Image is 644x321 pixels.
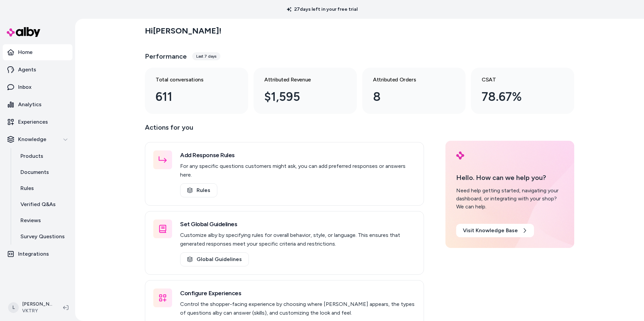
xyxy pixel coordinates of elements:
a: Integrations [3,246,72,262]
h3: Attributed Orders [373,76,444,84]
p: Rules [20,184,34,192]
span: VKTRY [22,308,52,314]
h3: Performance [145,52,187,61]
a: Visit Knowledge Base [456,224,534,237]
p: 27 days left in your free trial [283,6,362,13]
a: Documents [14,164,72,180]
a: Products [14,148,72,164]
img: alby Logo [7,27,40,37]
p: [PERSON_NAME] [22,301,52,308]
a: Total conversations 611 [145,68,248,114]
a: Rules [180,183,217,197]
a: Inbox [3,79,72,95]
a: Home [3,44,72,60]
p: For any specific questions customers might ask, you can add preferred responses or answers here. [180,162,416,179]
p: Verified Q&As [20,200,56,208]
h3: Set Global Guidelines [180,219,416,229]
div: 8 [373,88,444,106]
p: Home [18,48,33,56]
p: Inbox [18,83,32,91]
h3: Configure Experiences [180,288,416,298]
h3: CSAT [482,76,553,84]
div: 611 [156,88,227,106]
a: Attributed Revenue $1,595 [254,68,357,114]
button: L[PERSON_NAME]VKTRY [4,297,58,318]
p: Knowledge [18,135,46,143]
p: Customize alby by specifying rules for overall behavior, style, or language. This ensures that ge... [180,231,416,248]
button: Knowledge [3,131,72,147]
img: alby Logo [456,151,464,159]
p: Reviews [20,216,41,224]
p: Control the shopper-facing experience by choosing where [PERSON_NAME] appears, the types of quest... [180,300,416,317]
h3: Attributed Revenue [264,76,335,84]
a: Global Guidelines [180,252,249,266]
div: 78.67% [482,88,553,106]
p: Experiences [18,118,48,126]
div: Need help getting started, navigating your dashboard, or integrating with your shop? We can help. [456,187,563,211]
p: Agents [18,66,36,74]
a: Analytics [3,97,72,113]
a: Survey Questions [14,229,72,245]
p: Documents [20,168,49,176]
a: CSAT 78.67% [471,68,574,114]
h3: Total conversations [156,76,227,84]
a: Attributed Orders 8 [362,68,466,114]
h2: Hi [PERSON_NAME] ! [145,26,221,36]
div: $1,595 [264,88,335,106]
span: L [8,302,19,313]
a: Reviews [14,212,72,229]
p: Actions for you [145,122,424,138]
p: Survey Questions [20,233,65,241]
p: Analytics [18,101,42,109]
p: Products [20,152,43,160]
div: Last 7 days [192,52,220,60]
p: Integrations [18,250,49,258]
h3: Add Response Rules [180,150,416,160]
a: Experiences [3,114,72,130]
a: Rules [14,180,72,196]
a: Agents [3,62,72,78]
a: Verified Q&As [14,196,72,212]
p: Hello. How can we help you? [456,173,563,183]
